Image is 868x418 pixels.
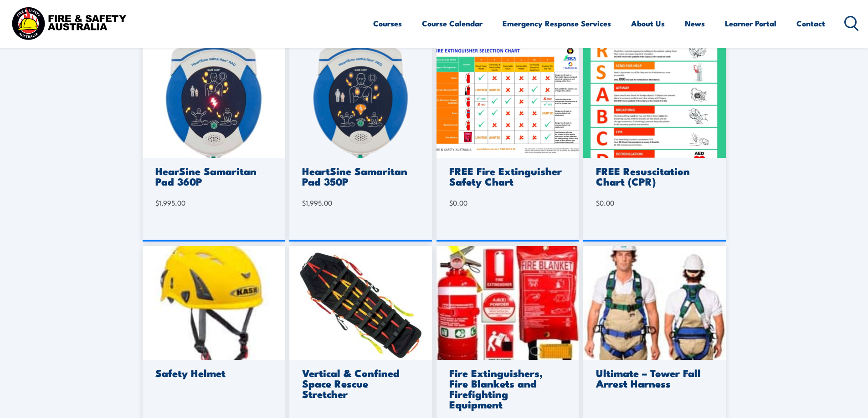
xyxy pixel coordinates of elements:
[685,11,705,35] a: News
[437,44,579,158] img: Fire-Extinguisher-Chart.png
[449,198,467,207] bdi: 0.00
[596,198,614,207] bdi: 0.00
[596,198,600,207] span: $
[143,246,285,360] img: safety-helmet.jpg
[631,11,665,35] a: About Us
[302,198,306,207] span: $
[449,166,564,186] h3: FREE Fire Extinguisher Safety Chart
[155,198,185,207] bdi: 1,995.00
[583,246,726,360] img: arrest-harness.jpg
[596,368,710,388] h3: Ultimate – Tower Fall Arrest Harness
[796,11,825,35] a: Contact
[449,198,453,207] span: $
[583,44,726,158] img: FREE Resuscitation Chart – What are the 7 steps to CPR Chart / Sign / Poster
[155,198,159,207] span: $
[503,11,611,35] a: Emergency Response Services
[596,166,710,186] h3: FREE Resuscitation Chart (CPR)
[449,368,564,409] h3: Fire Extinguishers, Fire Blankets and Firefighting Equipment
[422,11,483,35] a: Course Calendar
[302,368,416,399] h3: Vertical & Confined Space Rescue Stretcher
[143,44,285,158] img: 360.jpg
[155,368,270,378] h3: Safety Helmet
[289,44,432,158] img: 350.png
[302,166,416,186] h3: HeartSine Samaritan Pad 350P
[373,11,402,35] a: Courses
[302,198,332,207] bdi: 1,995.00
[725,11,776,35] a: Learner Portal
[155,166,270,186] h3: HearSine Samaritan Pad 360P
[289,246,432,360] img: ferno-roll-up-stretcher.jpg
[437,246,579,360] img: admin-ajax-3-.jpg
